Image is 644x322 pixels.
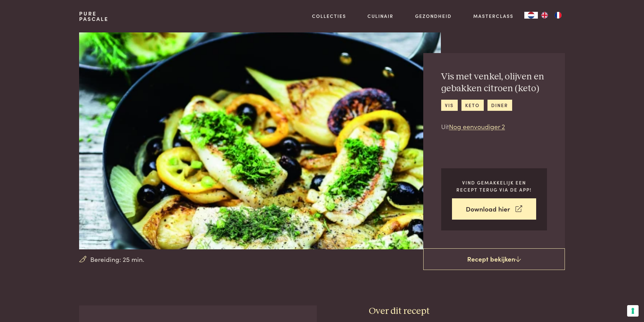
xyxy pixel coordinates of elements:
[441,100,458,111] a: vis
[487,100,512,111] a: diner
[367,13,393,20] a: Culinair
[79,32,440,249] img: Vis met venkel, olijven en gebakken citroen (keto)
[551,12,565,19] a: FR
[369,305,565,317] h3: Over dit recept
[524,12,538,19] a: NL
[524,12,565,19] aside: Language selected: Nederlands
[90,254,144,264] span: Bereiding: 25 min.
[627,305,639,317] button: Uw voorkeuren voor toestemming voor trackingtechnologieën
[461,100,484,111] a: keto
[441,71,547,94] h2: Vis met venkel, olijven en gebakken citroen (keto)
[423,248,565,270] a: Recept bekijken
[538,12,565,19] ul: Language list
[524,12,538,19] div: Language
[473,13,514,20] a: Masterclass
[441,122,547,131] p: Uit
[449,122,505,131] a: Nog eenvoudiger 2
[452,198,536,220] a: Download hier
[538,12,551,19] a: EN
[452,179,536,193] p: Vind gemakkelijk een recept terug via de app!
[79,11,109,22] a: PurePascale
[415,13,452,20] a: Gezondheid
[312,13,346,20] a: Collecties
